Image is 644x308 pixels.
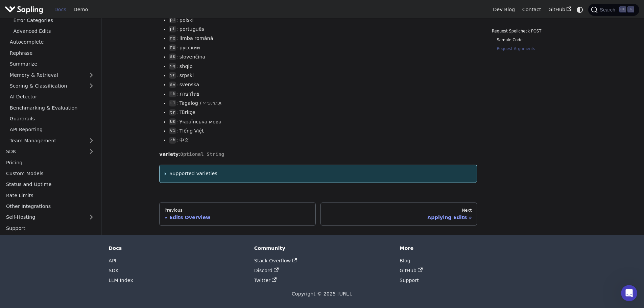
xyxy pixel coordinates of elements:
[10,26,98,36] a: Advanced Edits
[2,190,98,200] a: Rate Limits
[109,268,119,273] a: SDK
[51,4,70,15] a: Docs
[575,5,585,15] button: Switch between dark and light mode (currently system mode)
[5,5,46,15] a: Sapling.ai
[169,136,477,144] li: : 中文
[169,91,176,97] code: th
[169,109,477,117] li: : Türkçe
[6,81,98,91] a: Scoring & Classification
[254,278,277,283] a: Twitter
[400,278,419,283] a: Support
[519,4,545,15] a: Contact
[6,103,98,113] a: Benchmarking & Evaluation
[627,6,634,13] kbd: K
[70,4,92,15] a: Demo
[320,203,477,226] a: NextApplying Edits
[169,16,477,24] li: : polski
[492,28,583,34] a: Request Spellcheck POST
[598,7,619,13] span: Search
[2,169,98,179] a: Custom Models
[169,99,477,108] li: : Tagalog / ᜆᜄᜎᜓᜄ᜔
[400,268,423,273] a: GitHub
[169,63,176,70] code: sq
[489,4,518,15] a: Dev Blog
[169,137,176,144] code: zh
[109,278,133,283] a: LLM Index
[2,202,98,211] a: Other Integrations
[169,72,477,80] li: : srpski
[254,268,279,273] a: Discord
[169,72,176,79] code: sr
[169,53,477,61] li: : slovenčina
[169,44,477,52] li: : русский
[169,90,477,98] li: : ภาษาไทย
[2,212,98,222] a: Self-Hosting
[165,170,472,178] summary: Supported Varieties
[109,245,244,251] div: Docs
[6,114,98,124] a: Guardrails
[180,151,224,157] span: Optional String
[6,92,98,102] a: AI Detector
[169,118,477,126] li: : Українська мова
[169,81,176,88] code: sv
[6,37,98,47] a: Autocomplete
[109,258,116,263] a: API
[497,46,581,52] a: Request Arguments
[5,5,43,15] img: Sapling.ai
[2,180,98,189] a: Status and Uptime
[169,109,176,116] code: tr
[10,15,98,25] a: Error Categories
[545,4,575,15] a: GitHub
[497,37,581,43] a: Sample Code
[326,208,472,213] div: Next
[254,258,297,263] a: Stack Overflow
[169,127,176,134] code: vi
[159,150,477,159] p: :
[159,203,316,226] a: PreviousEdits Overview
[621,285,637,301] iframe: Intercom live chat
[6,59,98,69] a: Summarize
[588,4,639,16] button: Search (Ctrl+K)
[169,25,477,33] li: : português
[169,44,176,51] code: ru
[85,147,98,157] button: Expand sidebar category 'SDK'
[2,147,85,157] a: SDK
[6,70,98,80] a: Memory & Retrieval
[6,125,98,135] a: API Reporting
[400,258,410,263] a: Blog
[6,48,98,58] a: Rephrase
[2,223,98,233] a: Support
[169,63,477,71] li: : shqip
[169,53,176,60] code: sk
[169,100,176,106] code: tl
[169,127,477,135] li: : Tiếng Việt
[400,245,535,251] div: More
[169,118,176,125] code: uk
[169,35,176,42] code: ro
[159,203,477,226] nav: Docs pages
[165,208,311,213] div: Previous
[109,290,535,298] div: Copyright © 2025 [URL].
[169,34,477,43] li: : limba română
[165,214,311,220] div: Edits Overview
[254,245,390,251] div: Community
[2,158,98,167] a: Pricing
[169,81,477,89] li: : svenska
[159,151,178,157] strong: variety
[169,17,176,23] code: pl
[169,26,176,32] code: pt
[326,214,472,220] div: Applying Edits
[6,136,98,145] a: Team Management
